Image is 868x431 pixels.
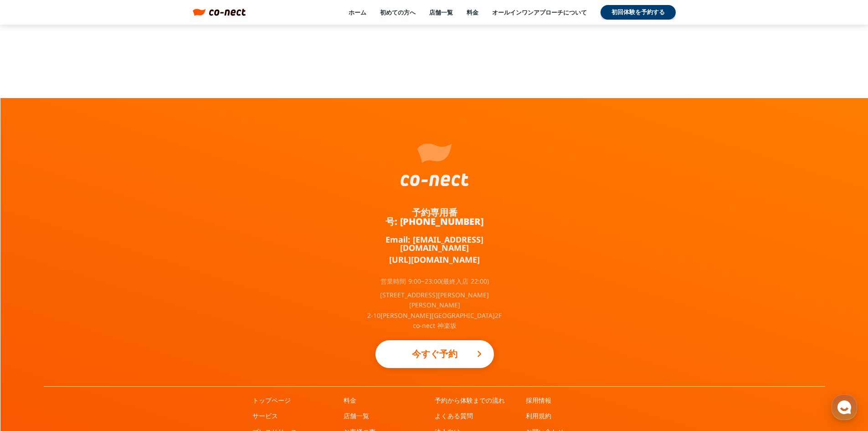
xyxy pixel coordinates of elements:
[526,411,551,421] a: 利用規約
[380,278,489,285] p: 営業時間 9:00~23:00(最終入店 22:00)
[435,411,473,421] a: よくある質問
[252,411,278,421] a: サービス
[394,344,476,364] p: 今すぐ予約
[23,303,40,310] span: ホーム
[366,290,503,331] p: [STREET_ADDRESS][PERSON_NAME][PERSON_NAME] 2-10[PERSON_NAME][GEOGRAPHIC_DATA]2F co-nect 神楽坂
[492,8,587,16] a: オールインワンアプローチについて
[78,303,100,311] span: チャット
[380,8,416,16] a: 初めての方へ
[60,289,118,312] a: チャット
[366,235,503,252] a: Email: [EMAIL_ADDRESS][DOMAIN_NAME]
[3,289,60,312] a: ホーム
[601,5,676,20] a: 初回体験を予約する
[349,8,366,16] a: ホーム
[366,208,503,226] a: 予約専用番号: [PHONE_NUMBER]
[435,396,505,405] a: 予約から体験までの流れ
[526,396,551,405] a: 採用情報
[118,289,175,312] a: 設定
[375,340,494,368] a: 今すぐ予約keyboard_arrow_right
[389,255,480,264] a: [URL][DOMAIN_NAME]
[344,396,356,405] a: 料金
[467,8,478,16] a: 料金
[252,396,291,405] a: トップページ
[344,411,369,421] a: 店舗一覧
[141,303,152,310] span: 設定
[429,8,453,16] a: 店舗一覧
[474,348,485,359] i: keyboard_arrow_right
